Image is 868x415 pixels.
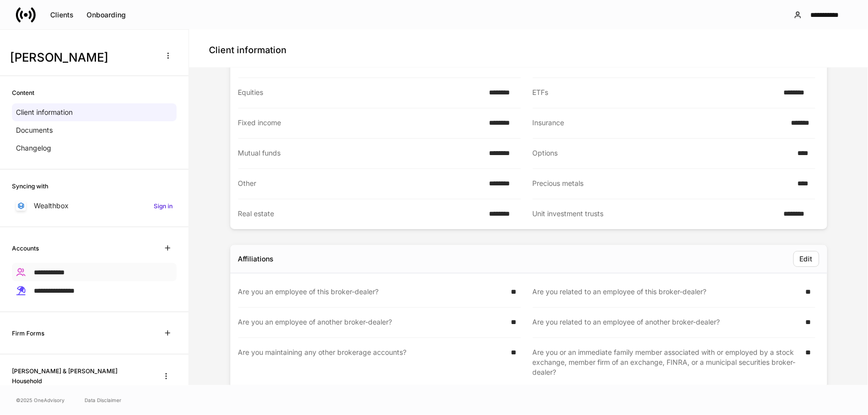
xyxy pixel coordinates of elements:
h6: Sign in [154,201,173,211]
div: Affiliations [238,254,274,264]
a: WealthboxSign in [12,197,177,215]
h6: [PERSON_NAME] & [PERSON_NAME] Household [12,366,148,385]
a: Data Disclaimer [85,396,121,404]
div: Are you maintaining any other brokerage accounts? [238,348,505,378]
button: Edit [793,251,819,267]
div: Are you related to an employee of this broker-dealer? [533,287,800,297]
div: Edit [800,255,813,262]
div: Are you related to an employee of another broker-dealer? [533,318,800,328]
div: Mutual funds [238,149,483,159]
button: Onboarding [80,7,132,23]
span: © 2025 OneAdvisory [16,396,65,404]
h4: Client information [209,45,287,57]
p: Changelog [16,143,51,153]
div: Insurance [533,118,785,128]
h6: Firm Forms [12,329,44,338]
div: Are you an employee of this broker-dealer? [238,287,505,297]
div: Unit investment trusts [533,209,778,219]
div: Real estate [238,209,483,219]
div: ETFs [533,88,778,98]
div: Other [238,179,483,189]
button: Clients [44,7,80,23]
div: Are you an employee of another broker-dealer? [238,318,505,328]
div: Precious metals [533,179,792,189]
div: Options [533,149,792,159]
h6: Accounts [12,244,39,253]
h3: [PERSON_NAME] [10,50,154,66]
p: Wealthbox [34,201,69,211]
h6: Syncing with [12,181,48,191]
a: Changelog [12,139,177,157]
div: Clients [50,11,74,18]
p: Client information [16,107,73,117]
a: Client information [12,103,177,121]
h6: Content [12,88,34,97]
div: Fixed income [238,118,483,128]
a: Documents [12,121,177,139]
div: Onboarding [87,11,126,18]
div: Are you or an immediate family member associated with or employed by a stock exchange, member fir... [533,348,800,378]
div: Equities [238,88,483,98]
p: Documents [16,125,53,135]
